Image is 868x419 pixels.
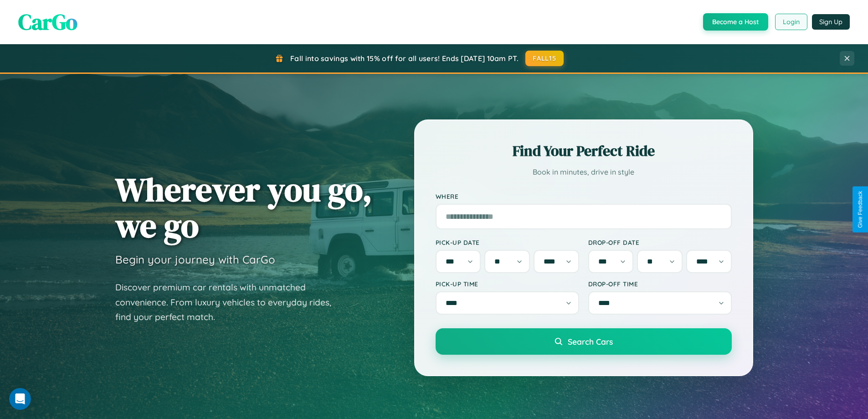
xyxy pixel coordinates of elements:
h2: Find Your Perfect Ride [436,141,732,161]
button: Sign Up [812,14,850,30]
h3: Begin your journey with CarGo [115,253,275,266]
label: Drop-off Time [588,280,732,288]
label: Where [436,192,732,200]
span: Search Cars [568,336,613,347]
label: Pick-up Time [436,280,579,288]
button: Search Cars [436,328,732,355]
button: FALL15 [525,51,564,66]
h1: Wherever you go, we go [115,171,372,243]
label: Drop-off Date [588,238,732,246]
iframe: Intercom live chat [9,388,31,410]
button: Become a Host [703,13,768,31]
span: CarGo [18,7,77,37]
span: Fall into savings with 15% off for all users! Ends [DATE] 10am PT. [290,54,519,63]
button: Login [775,14,807,30]
p: Discover premium car rentals with unmatched convenience. From luxury vehicles to everyday rides, ... [115,280,343,325]
p: Book in minutes, drive in style [436,166,732,179]
div: Give Feedback [857,191,863,228]
label: Pick-up Date [436,238,579,246]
